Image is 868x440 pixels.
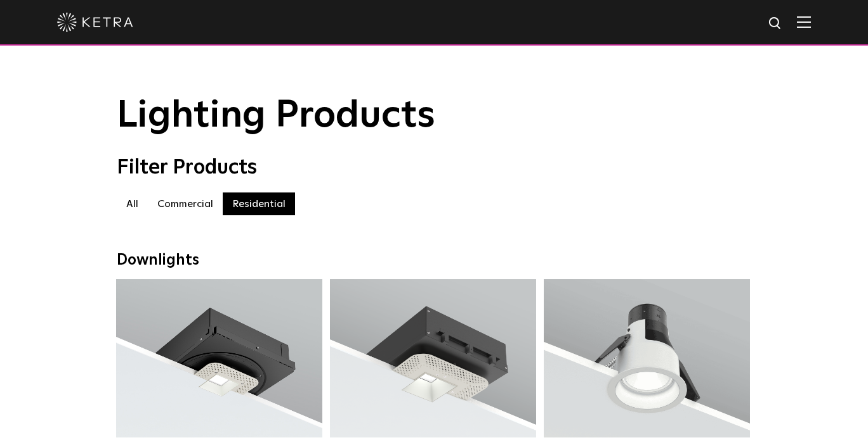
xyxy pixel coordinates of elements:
[117,192,148,215] label: All
[797,16,811,28] img: Hamburger%20Nav.svg
[223,192,295,215] label: Residential
[117,156,751,180] div: Filter Products
[57,13,133,32] img: ketra-logo-2019-white
[117,251,751,270] div: Downlights
[148,192,223,215] label: Commercial
[117,97,435,135] span: Lighting Products
[768,16,784,32] img: search icon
